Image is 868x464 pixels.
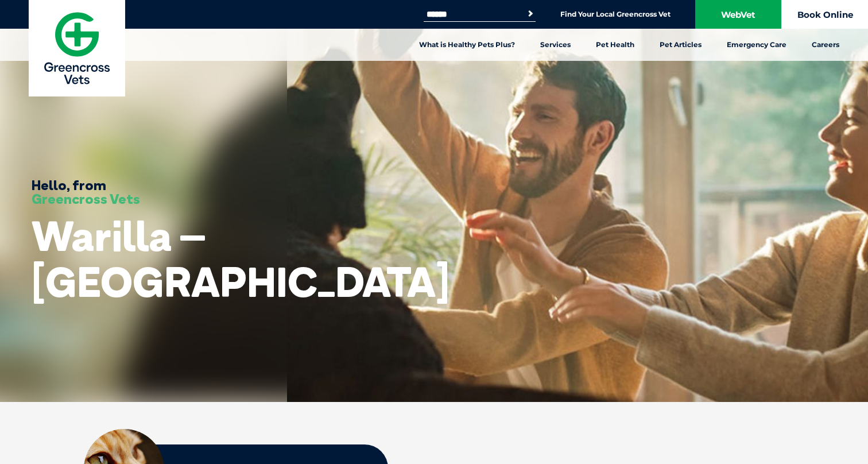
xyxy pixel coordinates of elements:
[799,29,852,61] a: Careers
[525,8,536,20] button: Search
[560,10,671,19] a: Find Your Local Greencross Vet
[583,29,647,61] a: Pet Health
[32,213,449,304] h1: Warilla – [GEOGRAPHIC_DATA]
[406,29,528,61] a: What is Healthy Pets Plus?
[32,190,140,207] span: Greencross Vets
[32,178,140,206] h3: Hello, from
[714,29,799,61] a: Emergency Care
[647,29,714,61] a: Pet Articles
[528,29,583,61] a: Services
